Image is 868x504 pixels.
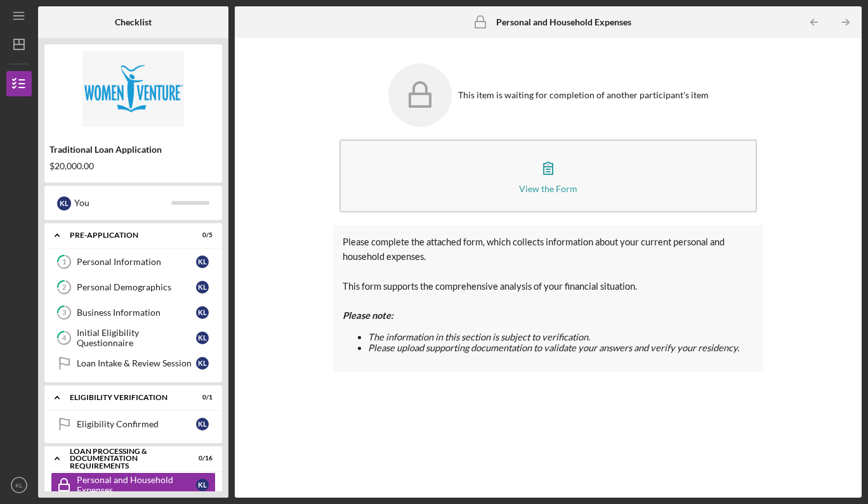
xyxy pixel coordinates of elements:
[190,455,213,462] div: 0 / 16
[190,231,213,239] div: 0 / 5
[15,482,23,489] text: KL
[190,394,213,401] div: 0 / 1
[49,161,217,171] div: $20,000.00
[62,334,67,342] tspan: 4
[196,255,209,268] div: K L
[458,90,709,100] div: This item is waiting for completion of another participant's item
[339,139,757,212] button: View the Form
[115,17,152,27] b: Checklist
[368,342,739,353] span: Please upload supporting documentation to validate your answers and verify your residency.
[51,275,216,300] a: 2Personal DemographicsKL
[77,307,196,318] div: Business Information
[196,479,209,491] div: K L
[51,472,216,498] a: Personal and Household ExpensesKL
[62,283,66,292] tspan: 2
[77,328,196,348] div: Initial Eligibility Questionnaire
[343,236,725,262] span: Please complete the attached form, which collects information about your current personal and hou...
[196,357,209,370] div: K L
[70,394,181,401] div: Eligibility Verification
[77,475,196,495] div: Personal and Household Expenses
[77,257,196,267] div: Personal Information
[51,300,216,325] a: 3Business InformationKL
[51,249,216,275] a: 1Personal InformationKL
[519,184,577,193] div: View the Form
[62,258,66,266] tspan: 1
[62,309,66,317] tspan: 3
[49,145,217,155] div: Traditional Loan Application
[196,281,209,294] div: K L
[343,310,393,321] strong: Please note:
[6,472,32,498] button: KL
[51,325,216,351] a: 4Initial Eligibility QuestionnaireKL
[496,17,631,27] b: Personal and Household Expenses
[196,332,209,344] div: K L
[74,192,171,214] div: You
[368,332,590,342] span: The information in this section is subject to verification.
[77,358,196,368] div: Loan Intake & Review Session
[70,231,181,239] div: Pre-Application
[57,197,71,210] div: K L
[77,282,196,292] div: Personal Demographics
[77,419,196,429] div: Eligibility Confirmed
[44,51,222,127] img: Product logo
[70,448,181,470] div: Loan Processing & Documentation Requirements
[196,306,209,319] div: K L
[196,418,209,430] div: K L
[343,281,637,292] span: This form supports the comprehensive analysis of your financial situation.
[51,351,216,376] a: Loan Intake & Review SessionKL
[51,411,216,437] a: Eligibility ConfirmedKL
